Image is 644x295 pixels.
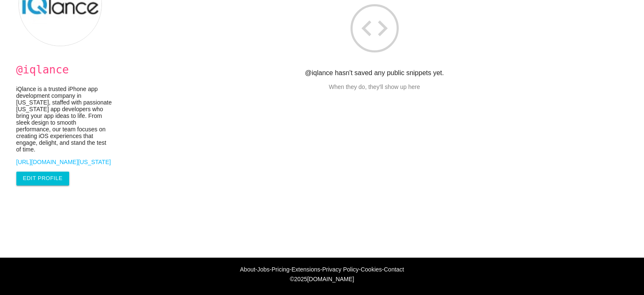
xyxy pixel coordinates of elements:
[361,266,382,273] a: Cookies
[16,172,70,185] a: Edit Profile
[272,266,290,273] a: Pricing
[291,266,320,273] a: Extensions
[16,86,112,153] p: iQlance is a trusted iPhone app development company in [US_STATE], staffed with passionate [US_ST...
[322,266,358,273] a: Privacy Policy
[351,4,399,52] i: code
[4,266,640,273] div: - - - - - -
[294,276,307,282] span: 2025
[384,266,404,273] a: Contact
[16,64,112,76] h1: @iqlance
[257,266,270,273] a: Jobs
[240,266,255,273] a: About
[16,159,112,165] a: [URL][DOMAIN_NAME][US_STATE]
[121,84,628,90] p: When they do, they'll show up here
[99,276,544,282] div: © [DOMAIN_NAME]
[305,69,444,76] strong: @iqlance hasn't saved any public snippets yet.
